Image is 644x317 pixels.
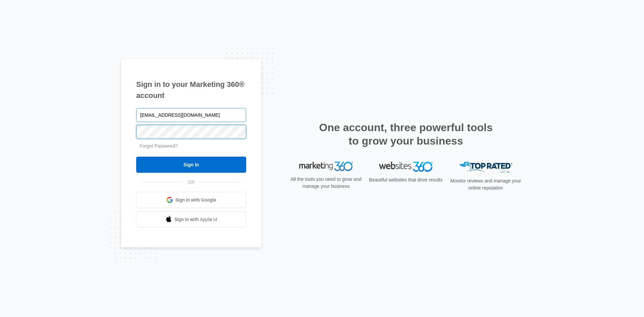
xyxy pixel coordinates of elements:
span: Sign in with Apple Id [174,216,217,223]
p: All the tools you need to grow and manage your business [288,176,364,190]
input: Email [136,108,246,122]
p: Monitor reviews and manage your online reputation [448,177,523,192]
img: Top Rated Local [459,162,513,173]
a: Sign in with Apple Id [136,211,246,227]
img: Marketing 360 [299,162,353,171]
p: Beautiful websites that drive results [368,176,443,183]
h1: Sign in to your Marketing 360® account [136,79,246,101]
img: Websites 360 [379,162,433,171]
a: Sign in with Google [136,192,246,208]
input: Sign In [136,157,246,173]
a: Forgot Password? [140,143,178,149]
span: OR [183,179,200,186]
h2: One account, three powerful tools to grow your business [317,121,495,148]
span: Sign in with Google [175,197,216,204]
